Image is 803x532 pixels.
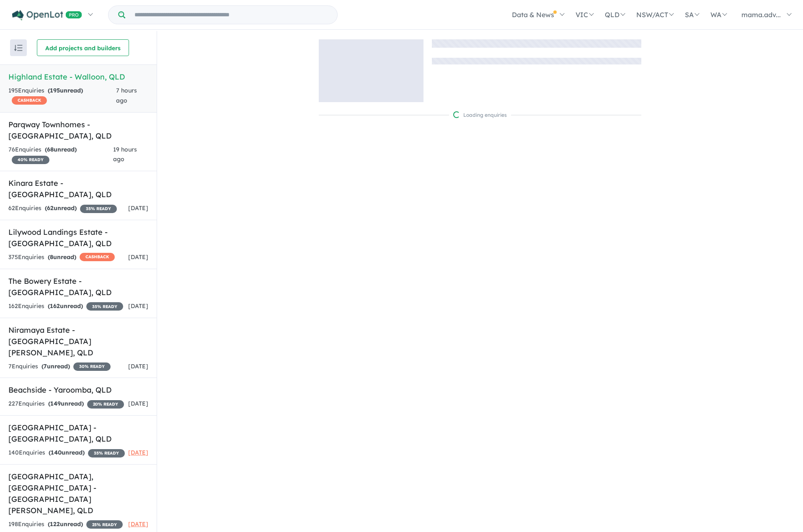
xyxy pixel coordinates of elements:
div: 162 Enquir ies [8,301,123,311]
strong: ( unread) [41,362,70,370]
div: 227 Enquir ies [8,399,124,409]
span: 40 % READY [12,156,49,164]
strong: ( unread) [48,400,84,407]
div: 140 Enquir ies [8,448,125,458]
img: sort.svg [14,45,23,51]
h5: [GEOGRAPHIC_DATA], [GEOGRAPHIC_DATA] - [GEOGRAPHIC_DATA][PERSON_NAME] , QLD [8,471,148,516]
span: mama.adv... [741,10,781,19]
span: 25 % READY [86,520,123,529]
div: 195 Enquir ies [8,86,116,106]
span: 35 % READY [86,302,123,311]
h5: [GEOGRAPHIC_DATA] - [GEOGRAPHIC_DATA] , QLD [8,422,148,445]
span: 7 [44,362,47,370]
span: 68 [47,146,54,153]
strong: ( unread) [48,520,83,528]
span: [DATE] [128,302,148,310]
span: 149 [50,400,61,407]
span: 30 % READY [73,362,111,371]
strong: ( unread) [45,146,77,153]
h5: Kinara Estate - [GEOGRAPHIC_DATA] , QLD [8,177,148,200]
span: 8 [50,253,53,261]
span: 122 [50,520,60,528]
h5: Lilywood Landings Estate - [GEOGRAPHIC_DATA] , QLD [8,226,148,249]
div: 375 Enquir ies [8,252,115,262]
img: Openlot PRO Logo White [12,10,82,21]
span: [DATE] [128,449,148,456]
span: [DATE] [128,253,148,261]
h5: Niramaya Estate - [GEOGRAPHIC_DATA][PERSON_NAME] , QLD [8,324,148,358]
span: [DATE] [128,520,148,528]
strong: ( unread) [45,204,77,212]
span: 140 [51,449,62,456]
span: 35 % READY [88,449,125,457]
span: [DATE] [128,400,148,407]
div: 76 Enquir ies [8,145,113,165]
h5: The Bowery Estate - [GEOGRAPHIC_DATA] , QLD [8,275,148,298]
h5: Beachside - Yaroomba , QLD [8,384,148,396]
span: 20 % READY [87,400,124,409]
span: 7 hours ago [116,87,137,104]
h5: Highland Estate - Walloon , QLD [8,71,148,82]
strong: ( unread) [49,449,85,456]
span: 35 % READY [80,205,117,213]
span: 195 [50,87,60,94]
h5: Parqway Townhomes - [GEOGRAPHIC_DATA] , QLD [8,119,148,141]
span: 62 [47,204,54,212]
button: Add projects and builders [37,39,129,56]
span: 162 [50,302,60,310]
div: 198 Enquir ies [8,519,123,529]
input: Try estate name, suburb, builder or developer [127,6,336,24]
span: [DATE] [128,362,148,370]
span: 19 hours ago [113,146,137,163]
strong: ( unread) [48,87,83,94]
div: 62 Enquir ies [8,203,117,213]
div: Loading enquiries [453,111,507,119]
strong: ( unread) [48,253,76,261]
span: CASHBACK [12,96,47,105]
strong: ( unread) [48,302,83,310]
div: 7 Enquir ies [8,362,111,372]
span: [DATE] [128,204,148,212]
span: CASHBACK [80,253,115,261]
